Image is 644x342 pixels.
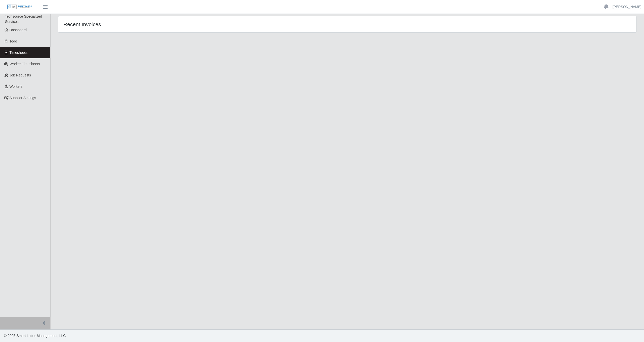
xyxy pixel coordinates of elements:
[10,84,23,89] span: Workers
[10,51,28,55] span: Timesheets
[7,4,32,10] img: SLM Logo
[5,14,42,24] span: Techsource Specialized Services
[613,4,641,10] a: [PERSON_NAME]
[4,334,66,338] span: © 2025 Smart Labor Management, LLC
[63,21,296,27] h4: Recent Invoices
[10,39,17,43] span: Todo
[10,28,27,32] span: Dashboard
[10,62,40,66] span: Worker Timesheets
[10,96,36,100] span: Supplier Settings
[10,73,31,77] span: Job Requests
